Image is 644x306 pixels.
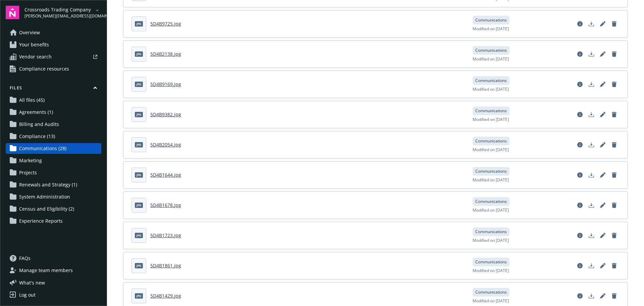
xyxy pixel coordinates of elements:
a: 5D4B1861.jpg [150,262,181,269]
span: Communications [475,168,507,174]
span: Communications [475,289,507,295]
a: Download document [586,18,597,29]
span: jpg [135,233,143,238]
span: System Administration [19,191,70,202]
span: jpg [135,51,143,56]
a: View file details [575,170,585,180]
span: Compliance (13) [19,131,55,142]
a: 5D4B1644.jpg [150,172,181,178]
span: Communications [475,17,507,23]
span: Communications [475,229,507,235]
span: Vendor search [19,51,52,62]
a: Edit document [597,230,608,241]
a: Download document [586,230,597,241]
a: Experience Reports [6,216,101,226]
span: Marketing [19,155,42,166]
a: Edit document [597,200,608,211]
span: Renewals and Strategy (1) [19,179,77,190]
a: 5D4B1429.jpg [150,293,181,299]
a: Download document [586,139,597,150]
a: arrowDropDown [93,6,101,14]
span: Communications [475,47,507,53]
a: Marketing [6,155,101,166]
a: View file details [575,49,585,59]
span: Communications [475,138,507,144]
a: Edit document [597,49,608,59]
a: System Administration [6,191,101,202]
a: View file details [575,291,585,301]
a: Download document [586,291,597,301]
a: Census and Eligibility (2) [6,204,101,214]
a: Delete document [609,260,620,271]
a: Manage team members [6,265,101,276]
a: View file details [575,109,585,120]
a: Delete document [609,200,620,211]
span: jpg [135,203,143,208]
span: Modified on [DATE] [473,56,509,62]
a: Vendor search [6,51,101,62]
a: 5D4B1723.jpg [150,232,181,238]
a: 5D4B2138.jpg [150,51,181,57]
span: jpg [135,21,143,26]
span: FAQs [19,253,31,264]
span: Modified on [DATE] [473,207,509,213]
span: jpg [135,82,143,87]
span: Manage team members [19,265,73,276]
div: Log out [19,290,36,300]
span: jpg [135,112,143,117]
a: Agreements (1) [6,107,101,118]
span: Modified on [DATE] [473,298,509,304]
a: Download document [586,49,597,59]
a: Delete document [609,49,620,59]
span: Modified on [DATE] [473,86,509,92]
a: View file details [575,79,585,90]
a: Delete document [609,230,620,241]
span: jpg [135,172,143,177]
span: Compliance resources [19,63,69,74]
span: jpg [135,142,143,147]
a: 5D4B2054.jpg [150,141,181,148]
a: Renewals and Strategy (1) [6,179,101,190]
button: What's new [6,279,56,286]
a: Download document [586,200,597,211]
a: Compliance resources [6,63,101,74]
span: Modified on [DATE] [473,117,509,123]
a: Edit document [597,291,608,301]
a: 5D4B1678.jpg [150,202,181,208]
span: Communications [475,108,507,114]
a: View file details [575,230,585,241]
span: Communications (28) [19,143,66,154]
a: 5D4B9169.jpg [150,81,181,87]
a: Delete document [609,109,620,120]
span: Projects [19,167,37,178]
a: Download document [586,170,597,180]
a: Edit document [597,139,608,150]
a: Edit document [597,109,608,120]
a: Communications (28) [6,143,101,154]
a: Edit document [597,18,608,29]
span: Agreements (1) [19,107,53,118]
a: Download document [586,109,597,120]
span: All files (45) [19,95,45,105]
span: Modified on [DATE] [473,26,509,32]
span: Billing and Audits [19,119,59,130]
a: View file details [575,200,585,211]
a: FAQs [6,253,101,264]
a: Download document [586,79,597,90]
a: Delete document [609,79,620,90]
span: jpg [135,293,143,298]
span: What ' s new [19,279,45,286]
a: Billing and Audits [6,119,101,130]
a: View file details [575,260,585,271]
span: Census and Eligibility (2) [19,204,74,214]
a: View file details [575,139,585,150]
span: jpg [135,263,143,268]
a: Projects [6,167,101,178]
a: View file details [575,18,585,29]
button: Files [6,85,101,93]
img: navigator-logo.svg [6,6,19,19]
span: [PERSON_NAME][EMAIL_ADDRESS][DOMAIN_NAME] [24,13,93,19]
a: Delete document [609,291,620,301]
span: Crossroads Trading Company [24,6,93,13]
span: Modified on [DATE] [473,268,509,274]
